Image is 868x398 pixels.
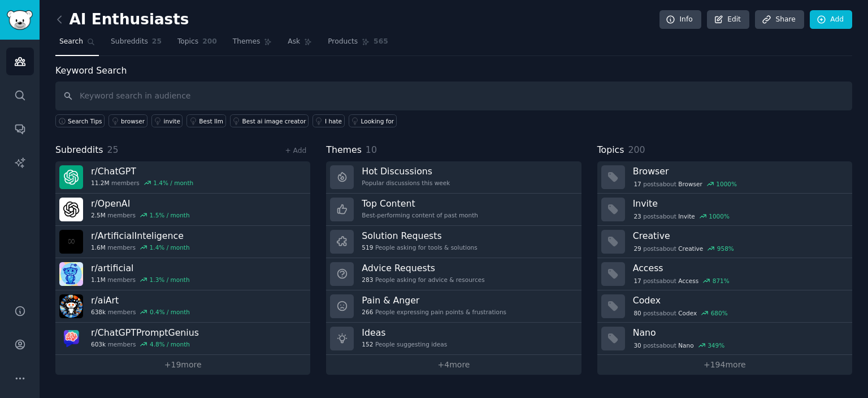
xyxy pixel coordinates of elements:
[111,37,148,47] span: Subreddits
[678,277,698,285] span: Access
[288,37,300,47] span: Ask
[152,37,162,47] span: 25
[713,277,730,285] div: 871 %
[597,226,852,258] a: Creative29postsaboutCreative958%
[121,117,145,125] div: browser
[361,117,394,125] div: Looking for
[362,327,447,339] h3: Ideas
[326,290,581,323] a: Pain & Anger266People expressing pain points & frustrations
[242,117,306,125] div: Best ai image creator
[150,243,190,251] div: 1.4 % / month
[150,276,190,284] div: 1.3 % / month
[678,180,702,188] span: Browser
[633,277,641,285] span: 17
[91,308,190,316] div: members
[91,211,190,219] div: members
[633,212,641,220] span: 23
[55,194,310,226] a: r/OpenAI2.5Mmembers1.5% / month
[362,340,447,348] div: People suggesting ideas
[597,323,852,355] a: Nano30postsaboutNano349%
[326,161,581,194] a: Hot DiscussionsPopular discussions this week
[362,262,484,274] h3: Advice Requests
[313,114,345,127] a: I hate
[362,243,373,251] span: 519
[633,294,844,306] h3: Codex
[55,161,310,194] a: r/ChatGPT11.2Mmembers1.4% / month
[633,341,641,349] span: 30
[233,37,261,47] span: Themes
[91,276,106,284] span: 1.1M
[810,10,852,29] a: Add
[107,33,166,56] a: Subreddits25
[633,198,844,209] h3: Invite
[59,230,83,254] img: ArtificialInteligence
[362,276,484,284] div: People asking for advice & resources
[150,340,190,348] div: 4.8 % / month
[597,258,852,290] a: Access17postsaboutAccess871%
[91,243,106,251] span: 1.6M
[230,114,309,127] a: Best ai image creator
[326,323,581,355] a: Ideas152People suggesting ideas
[173,33,221,56] a: Topics200
[633,262,844,274] h3: Access
[55,82,852,110] input: Keyword search in audience
[374,37,388,47] span: 565
[59,262,83,286] img: artificial
[362,276,373,284] span: 283
[328,37,358,47] span: Products
[633,245,641,253] span: 29
[151,114,183,127] a: invite
[362,198,478,209] h3: Top Content
[678,245,703,253] span: Creative
[711,309,728,317] div: 680 %
[164,117,180,125] div: invite
[633,165,844,177] h3: Browser
[326,226,581,258] a: Solution Requests519People asking for tools & solutions
[91,340,199,348] div: members
[362,165,450,177] h3: Hot Discussions
[326,258,581,290] a: Advice Requests283People asking for advice & resources
[633,327,844,339] h3: Nano
[325,117,342,125] div: I hate
[7,10,33,30] img: GummySearch logo
[186,114,225,127] a: Best llm
[91,262,190,274] h3: r/ artificial
[628,144,645,155] span: 200
[91,276,190,284] div: members
[349,114,397,127] a: Looking for
[366,144,377,155] span: 10
[362,211,478,219] div: Best-performing content of past month
[597,161,852,194] a: Browser17postsaboutBrowser1000%
[55,33,99,56] a: Search
[59,327,83,350] img: ChatGPTPromptGenius
[755,10,804,29] a: Share
[362,294,506,306] h3: Pain & Anger
[199,117,223,125] div: Best llm
[108,114,147,127] a: browser
[91,211,106,219] span: 2.5M
[362,179,450,187] div: Popular discussions this week
[229,33,276,56] a: Themes
[202,37,217,47] span: 200
[326,143,362,157] span: Themes
[633,179,738,189] div: post s about
[633,308,729,318] div: post s about
[633,230,844,242] h3: Creative
[708,341,724,349] div: 349 %
[678,309,697,317] span: Codex
[150,211,190,219] div: 1.5 % / month
[633,276,731,286] div: post s about
[633,309,641,317] span: 80
[55,114,105,127] button: Search Tips
[91,308,106,316] span: 638k
[709,212,730,220] div: 1000 %
[716,180,737,188] div: 1000 %
[55,226,310,258] a: r/ArtificialInteligence1.6Mmembers1.4% / month
[59,294,83,318] img: aiArt
[362,243,477,251] div: People asking for tools & solutions
[362,340,373,348] span: 152
[91,179,193,187] div: members
[68,117,102,125] span: Search Tips
[91,243,190,251] div: members
[91,179,109,187] span: 11.2M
